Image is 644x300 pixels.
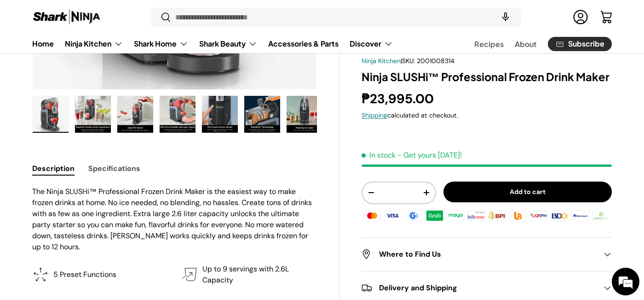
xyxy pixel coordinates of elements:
h1: Ninja SLUSHi™ Professional Frozen Drink Maker [362,70,612,84]
span: In stock [362,150,396,160]
a: Ninja Kitchen [362,57,401,65]
img: master [362,208,382,222]
span: Subscribe [568,41,604,48]
img: Ninja SLUSHi™ Professional Frozen Drink Maker [202,96,238,133]
img: Ninja SLUSHi™ Professional Frozen Drink Maker [244,96,280,133]
p: The Ninja SLUSHi™ Professional Frozen Drink Maker is the easiest way to make frozen drinks at hom... [32,186,317,253]
p: - Get yours [DATE]! [397,150,462,160]
img: bpi [487,208,507,222]
button: Description [32,158,75,179]
div: Minimize live chat window [151,5,173,27]
img: billease [466,208,486,222]
img: grabpay [425,208,445,222]
img: gcash [403,208,424,222]
summary: Discover [344,35,398,53]
img: maya [445,208,466,222]
nav: Secondary [452,35,612,53]
span: SKU: [402,57,415,65]
img: Ninja SLUSHi™ Professional Frozen Drink Maker [287,96,322,133]
img: landbank [591,208,611,222]
a: Subscribe [548,37,612,51]
a: Recipes [474,35,504,53]
img: qrph [529,208,549,222]
a: Home [32,35,54,53]
p: Up to 9 servings with 2.6L Capacity [202,264,316,286]
button: Add to cart [443,182,612,202]
img: Ninja SLUSHi™ Professional Frozen Drink Maker [160,96,195,133]
h2: Delivery and Shipping [362,282,597,294]
img: Ninja SLUSHi™ Professional Frozen Drink Maker [75,96,111,133]
button: Specifications [88,158,140,179]
span: We're online! [53,91,127,184]
strong: ₱23,995.00 [362,90,436,107]
div: calculated at checkout. [362,111,612,120]
img: bdo [549,208,569,222]
span: 2001008314 [417,57,454,65]
div: Chat with us now [48,52,155,64]
p: 5 Preset Functions [53,269,116,280]
span: | [401,57,454,65]
a: About [515,35,537,53]
a: Accessories & Parts [268,35,339,53]
textarea: Type your message and hit 'Enter' [5,201,175,233]
summary: Ninja Kitchen [59,35,128,53]
speech-search-button: Search by voice [491,7,520,28]
a: Shipping [362,111,387,119]
nav: Primary [32,35,393,53]
summary: Where to Find Us [362,238,612,271]
summary: Shark Beauty [194,35,263,53]
img: ubp [508,208,528,222]
img: visa [383,208,403,222]
img: metrobank [570,208,590,222]
summary: Shark Home [128,35,194,53]
h2: Where to Find Us [362,249,597,260]
img: Shark Ninja Philippines [32,8,101,26]
img: Ninja SLUSHi™ Professional Frozen Drink Maker [33,96,69,133]
img: Ninja SLUSHi™ Professional Frozen Drink Maker [117,96,153,133]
